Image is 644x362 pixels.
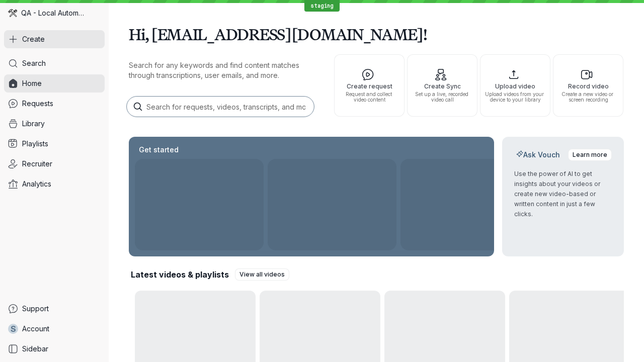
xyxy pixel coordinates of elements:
[22,58,46,68] span: Search
[412,83,473,89] span: Create Sync
[4,340,105,358] a: Sidebar
[4,175,105,193] a: Analytics
[557,83,619,89] span: Record video
[4,115,105,133] a: Library
[127,97,314,117] input: Search for requests, videos, transcripts, and more...
[339,83,400,89] span: Create request
[568,149,612,161] a: Learn more
[4,135,105,153] a: Playlists
[129,20,624,48] h1: Hi, [EMAIL_ADDRESS][DOMAIN_NAME]!
[22,99,53,109] span: Requests
[4,320,105,338] a: sAccount
[514,169,612,219] p: Use the power of AI to get insights about your videos or create new video-based or written conten...
[4,95,105,113] a: Requests
[131,269,229,280] h2: Latest videos & playlists
[485,92,546,103] span: Upload videos from your device to your library
[22,324,49,334] span: Account
[21,8,86,18] span: QA - Local Automation
[4,30,105,48] button: Create
[412,92,473,103] span: Set up a live, recorded video call
[4,54,105,72] a: Search
[480,54,550,117] button: Upload videoUpload videos from your device to your library
[235,268,289,281] a: View all videos
[573,150,607,160] span: Learn more
[22,344,48,354] span: Sidebar
[4,155,105,173] a: Recruiter
[553,54,623,117] button: Record videoCreate a new video or screen recording
[485,83,546,89] span: Upload video
[334,54,405,117] button: Create requestRequest and collect video content
[22,78,42,88] span: Home
[8,9,17,18] img: QA - Local Automation avatar
[22,304,49,314] span: Support
[4,4,105,22] div: QA - Local Automation
[137,145,181,155] h2: Get started
[4,300,105,318] a: Support
[22,139,48,149] span: Playlists
[239,269,285,280] span: View all videos
[11,324,16,334] span: s
[22,179,51,189] span: Analytics
[22,159,52,169] span: Recruiter
[339,92,400,103] span: Request and collect video content
[407,54,477,117] button: Create SyncSet up a live, recorded video call
[129,60,316,80] p: Search for any keywords and find content matches through transcriptions, user emails, and more.
[4,74,105,93] a: Home
[22,119,45,129] span: Library
[22,34,45,44] span: Create
[557,92,619,103] span: Create a new video or screen recording
[514,150,562,160] h2: Ask Vouch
